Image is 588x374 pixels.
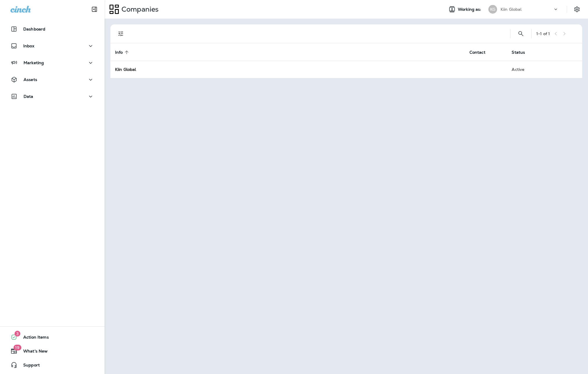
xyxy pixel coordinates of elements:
[115,50,130,55] span: Info
[6,345,99,357] button: 19What's New
[23,27,45,31] p: Dashboard
[6,74,99,85] button: Assets
[512,50,533,55] span: Status
[24,94,33,99] p: Data
[24,77,37,82] p: Assets
[13,345,21,350] span: 19
[6,91,99,102] button: Data
[17,335,49,342] span: Action Items
[458,7,483,12] span: Working as:
[469,50,485,55] span: Contact
[115,67,136,72] strong: Kiin Global
[536,31,550,36] div: 1 - 1 of 1
[86,3,103,15] button: Collapse Sidebar
[6,331,99,343] button: 3Action Items
[515,28,527,39] button: Search Companies
[119,5,159,14] p: Companies
[17,349,48,356] span: What's New
[507,61,547,78] td: Active
[572,4,582,15] button: Settings
[23,44,34,48] p: Inbox
[512,50,525,55] span: Status
[469,50,493,55] span: Contact
[17,363,40,370] span: Support
[15,331,20,337] span: 3
[24,60,44,65] p: Marketing
[6,40,99,52] button: Inbox
[501,7,522,12] p: Kiin Global
[488,5,497,14] div: KG
[6,23,99,35] button: Dashboard
[6,57,99,69] button: Marketing
[115,28,127,39] button: Filters
[115,50,123,55] span: Info
[6,359,99,371] button: Support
